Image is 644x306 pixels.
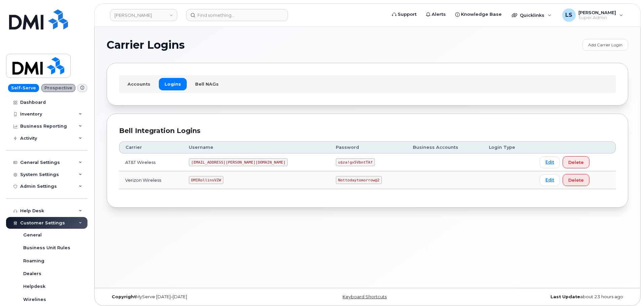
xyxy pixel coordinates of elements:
[119,154,183,171] td: AT&T Wireless
[540,174,560,186] a: Edit
[407,141,483,154] th: Business Accounts
[189,78,224,90] a: Bell NAGs
[107,40,185,50] span: Carrier Logins
[550,294,580,299] strong: Last Update
[107,294,281,300] div: MyServe [DATE]–[DATE]
[119,141,183,154] th: Carrier
[183,141,330,154] th: Username
[159,78,187,90] a: Logins
[119,126,616,136] div: Bell Integration Logins
[336,176,382,184] code: Nottodaytomorrow@2
[582,39,628,51] a: Add Carrier Login
[540,157,560,168] a: Edit
[343,294,387,299] a: Keyboard Shortcuts
[119,171,183,189] td: Verizon Wireless
[568,177,584,183] span: Delete
[189,176,223,184] code: DMIRollinsVZW
[112,294,136,299] strong: Copyright
[454,294,628,300] div: about 23 hours ago
[483,141,534,154] th: Login Type
[330,141,406,154] th: Password
[568,159,584,166] span: Delete
[189,158,288,166] code: [EMAIL_ADDRESS][PERSON_NAME][DOMAIN_NAME]
[122,78,156,90] a: Accounts
[563,174,589,186] button: Delete
[563,156,589,168] button: Delete
[336,158,375,166] code: u$za!gx5VbntTAf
